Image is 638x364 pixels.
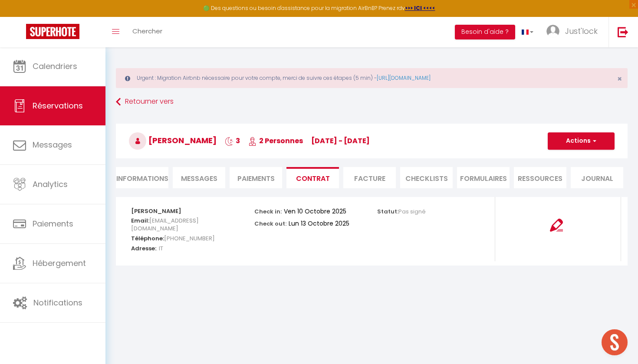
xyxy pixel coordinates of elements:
span: . IT [156,242,163,255]
li: Informations [116,167,168,188]
img: signing-contract [550,219,563,232]
span: [EMAIL_ADDRESS][DOMAIN_NAME] [131,214,199,235]
span: Analytics [33,179,68,190]
a: [URL][DOMAIN_NAME] [377,74,431,82]
span: 2 Personnes [248,136,303,146]
strong: Adresse: [131,244,156,253]
span: Pas signé [398,207,426,216]
button: Actions [548,132,615,150]
div: Ouvrir le chat [602,329,628,355]
li: FORMULAIRES [457,167,510,188]
span: Réservations [33,100,83,111]
span: [PHONE_NUMBER] [164,232,215,245]
p: Check in: [254,206,282,216]
button: Besoin d'aide ? [455,25,515,39]
p: Check out: [254,218,286,228]
li: Paiements [230,167,282,188]
p: Statut: [377,206,426,216]
div: Urgent : Migration Airbnb nécessaire pour votre compte, merci de suivre ces étapes (5 min) - [116,68,628,88]
img: logout [618,26,628,37]
a: Retourner vers [116,94,628,110]
span: Messages [33,139,72,150]
strong: Téléphone: [131,234,164,243]
span: Messages [181,174,217,184]
strong: [PERSON_NAME] [131,207,181,215]
a: ... Just'lock [540,17,608,47]
span: [PERSON_NAME] [129,135,217,146]
span: Calendriers [33,61,77,72]
img: Super Booking [26,24,79,39]
span: Chercher [132,26,162,36]
li: Facture [343,167,396,188]
li: Journal [571,167,623,188]
span: Hébergement [33,258,86,269]
a: >>> ICI <<<< [405,4,435,12]
span: 3 [225,136,240,146]
span: Notifications [33,297,82,308]
li: Ressources [514,167,566,188]
li: Contrat [286,167,339,188]
strong: Email: [131,216,149,225]
li: CHECKLISTS [400,167,453,188]
span: × [617,73,622,84]
a: Chercher [126,17,169,47]
span: Paiements [33,218,73,229]
span: [DATE] - [DATE] [311,136,370,146]
img: ... [546,25,559,38]
button: Close [617,75,622,83]
span: Just'lock [565,26,598,36]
